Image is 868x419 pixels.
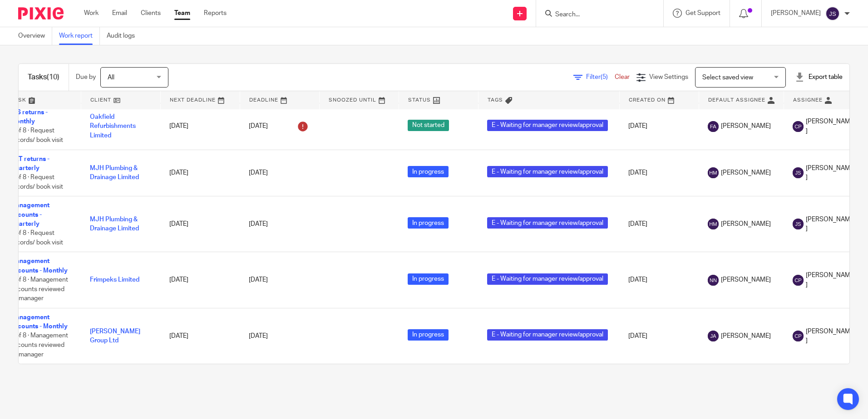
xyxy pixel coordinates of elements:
img: svg%3E [793,219,804,229]
span: 0 of 8 · Request records/ book visit [10,174,63,190]
td: [DATE] [160,103,240,150]
h1: Tasks [28,73,59,82]
a: Oakfield Refurbishments Limited [90,114,136,139]
span: 3 of 8 · Management accounts reviewed by manager [10,333,68,358]
a: Management accounts - Monthly [10,258,68,273]
img: svg%3E [708,121,719,132]
a: Work [84,9,99,18]
a: MJH Plumbing & Drainage Limited [90,216,139,232]
span: All [108,74,114,81]
img: svg%3E [793,331,804,341]
img: svg%3E [708,275,719,286]
span: [PERSON_NAME] [806,117,854,136]
span: View Settings [649,74,688,80]
span: Tags [488,97,503,102]
img: svg%3E [708,331,719,341]
span: E - Waiting for manager review/approval [487,120,608,131]
span: 3 of 8 · Management accounts reviewed by manager [10,277,68,302]
td: [DATE] [160,252,240,308]
span: In progress [408,329,449,341]
img: svg%3E [793,121,804,132]
a: Management accounts - Monthly [10,314,68,330]
span: [PERSON_NAME] [721,275,771,284]
span: [PERSON_NAME] [721,122,771,131]
span: E - Waiting for manager review/approval [487,329,608,341]
span: E - Waiting for manager review/approval [487,273,608,285]
a: Email [112,9,127,18]
span: In progress [408,217,449,229]
span: (5) [601,74,608,80]
div: Export table [795,73,843,82]
div: [DATE] [249,119,310,134]
div: [DATE] [249,168,310,177]
span: [PERSON_NAME] [721,168,771,177]
a: Clients [141,9,161,18]
img: svg%3E [708,167,719,178]
a: Reports [204,9,227,18]
span: Filter [586,74,615,80]
input: Search [554,11,636,19]
p: Due by [76,73,96,82]
td: [DATE] [619,252,699,308]
td: [DATE] [160,150,240,196]
img: svg%3E [708,219,719,229]
a: Team [174,9,190,18]
span: [PERSON_NAME] [806,164,854,182]
img: svg%3E [793,275,804,286]
span: E - Waiting for manager review/approval [487,217,608,229]
a: Frimpeks Limited [90,277,139,283]
span: [PERSON_NAME] [721,331,771,341]
a: [PERSON_NAME] Group Ltd [90,328,140,344]
span: In progress [408,166,449,177]
a: Management accounts - Quarterly [10,202,49,227]
span: Select saved view [702,74,753,81]
a: VAT returns - Quarterly [10,156,49,171]
td: [DATE] [160,196,240,252]
img: Pixie [18,7,64,19]
a: Audit logs [107,27,142,45]
div: [DATE] [249,331,310,341]
p: [PERSON_NAME] [771,9,821,18]
span: (10) [47,73,59,81]
td: [DATE] [160,308,240,364]
span: 1 of 8 · Request records/ book visit [10,128,63,144]
div: [DATE] [249,275,310,284]
a: MJH Plumbing & Drainage Limited [90,165,139,180]
img: svg%3E [793,167,804,178]
span: E - Waiting for manager review/approval [487,166,608,177]
img: svg%3E [825,6,840,21]
div: [DATE] [249,219,310,229]
a: Work report [59,27,100,45]
td: [DATE] [619,308,699,364]
span: 0 of 8 · Request records/ book visit [10,230,63,246]
td: [DATE] [619,150,699,196]
td: [DATE] [619,196,699,252]
span: [PERSON_NAME] [721,219,771,229]
a: Overview [18,27,52,45]
span: Get Support [686,10,720,16]
span: [PERSON_NAME] [806,271,854,289]
span: [PERSON_NAME] [806,327,854,346]
span: Not started [408,120,449,131]
a: Clear [615,74,630,80]
td: [DATE] [619,103,699,150]
span: In progress [408,273,449,285]
span: [PERSON_NAME] [806,215,854,234]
